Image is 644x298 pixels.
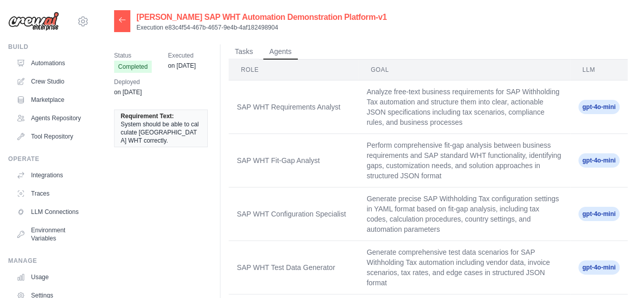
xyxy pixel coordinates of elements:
a: Crew Studio [12,73,89,90]
a: Marketplace [12,92,89,108]
div: Manage [8,257,89,265]
th: Goal [358,60,570,80]
span: gpt-4o-mini [578,100,620,114]
h2: [PERSON_NAME] SAP WHT Automation Demonstration Platform-v1 [136,11,387,23]
td: Analyze free-text business requirements for SAP Withholding Tax automation and structure them int... [358,80,570,134]
time: August 23, 2025 at 17:31 CDT [168,62,195,69]
span: System should be able to calculate [GEOGRAPHIC_DATA] WHT correctly. [121,120,201,145]
td: SAP WHT Requirements Analyst [229,80,358,134]
button: Agents [263,44,298,60]
span: gpt-4o-mini [578,207,620,221]
span: Executed [168,50,195,61]
a: Environment Variables [12,222,89,247]
iframe: Chat Widget [593,249,644,298]
th: Role [229,60,358,80]
td: SAP WHT Test Data Generator [229,241,358,294]
span: Requirement Text: [121,112,174,120]
td: SAP WHT Configuration Specialist [229,187,358,241]
a: Traces [12,185,89,202]
a: Integrations [12,167,89,183]
td: Generate comprehensive test data scenarios for SAP Withholding Tax automation including vendor da... [358,241,570,294]
th: LLM [570,60,628,80]
span: gpt-4o-mini [578,153,620,168]
span: Completed [114,61,152,73]
a: Usage [12,269,89,285]
span: Status [114,50,152,61]
a: LLM Connections [12,204,89,220]
a: Tool Repository [12,128,89,145]
div: Build [8,43,89,51]
time: August 23, 2025 at 17:14 CDT [114,89,142,96]
div: Operate [8,155,89,163]
span: Deployed [114,77,142,87]
p: Execution e83c4f54-467b-4657-9e4b-4af182498904 [136,23,387,32]
td: Generate precise SAP Withholding Tax configuration settings in YAML format based on fit-gap analy... [358,187,570,241]
button: Tasks [229,44,259,60]
a: Agents Repository [12,110,89,126]
span: gpt-4o-mini [578,260,620,275]
a: Automations [12,55,89,71]
td: Perform comprehensive fit-gap analysis between business requirements and SAP standard WHT functio... [358,134,570,187]
img: Logo [8,12,59,31]
td: SAP WHT Fit-Gap Analyst [229,134,358,187]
